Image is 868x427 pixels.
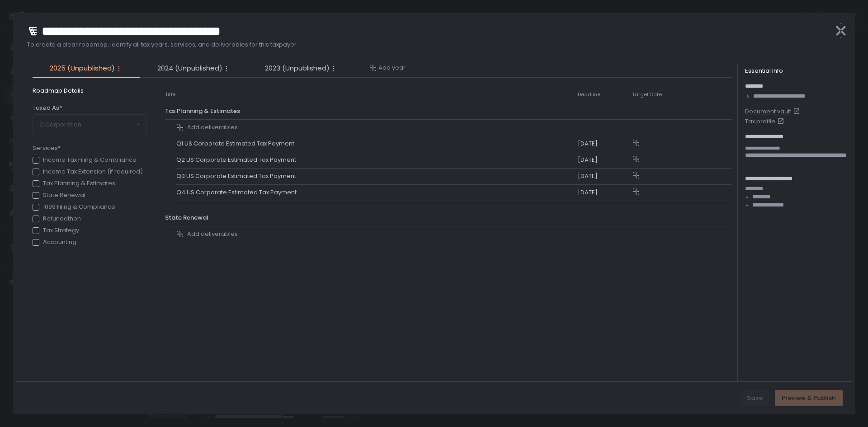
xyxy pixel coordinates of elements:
[33,104,62,112] span: Taxed As*
[157,63,222,74] span: 2024 (Unpublished)
[745,67,848,75] div: Essential Info
[176,188,300,197] span: Q4 US Corporate Estimated Tax Payment
[187,123,238,131] span: Add deliverables
[187,230,238,238] span: Add deliverables
[577,152,632,168] td: [DATE]
[577,136,632,152] td: [DATE]
[176,140,298,148] span: Q1 US Corporate Estimated Tax Payment
[33,144,143,152] span: Services*
[176,156,300,164] span: Q2 US Corporate Estimated Tax Payment
[632,87,686,103] th: Target Date
[50,63,115,74] span: 2025 (Unpublished)
[265,63,330,74] span: 2023 (Unpublished)
[577,184,632,201] td: [DATE]
[165,107,240,115] span: Tax Planning & Estimates
[745,117,848,126] a: Tax profile
[165,87,176,103] th: Title
[27,41,826,49] span: To create a clear roadmap, identify all tax years, services, and deliverables for this taxpayer
[176,172,300,180] span: Q3 US Corporate Estimated Tax Payment
[165,213,208,222] span: State Renewal
[33,87,146,95] span: Roadmap Details
[577,87,632,103] th: Deadline
[369,64,406,72] button: Add year
[745,108,848,116] a: Document vault
[577,168,632,184] td: [DATE]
